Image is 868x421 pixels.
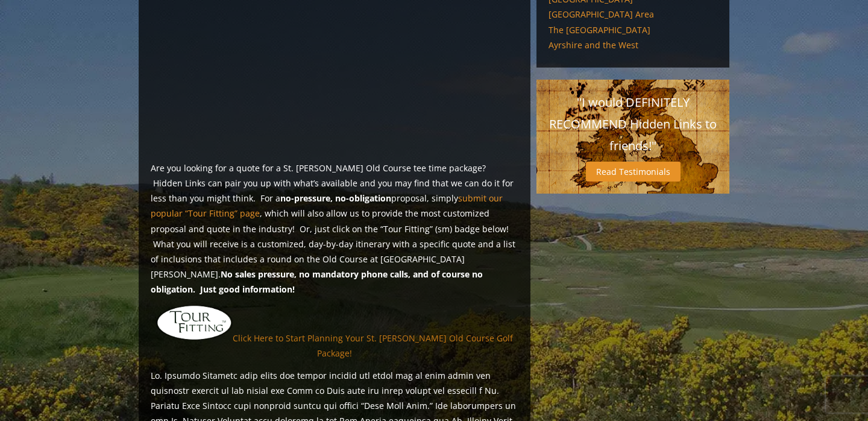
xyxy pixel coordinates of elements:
p: Are you looking for a quote for a St. [PERSON_NAME] Old Course tee time package? Hidden Links can... [151,160,518,297]
p: "I would DEFINITELY RECOMMEND Hidden Links to friends!" [549,92,717,157]
a: [GEOGRAPHIC_DATA] Area [549,9,717,20]
a: The [GEOGRAPHIC_DATA] [549,25,717,36]
strong: no-pressure, no-obligation [280,192,391,204]
strong: No sales pressure, no mandatory phone calls, and of course no obligation. Just good information! [151,268,483,295]
a: Click Here to Start Planning Your St. [PERSON_NAME] Old Course Golf Package! [233,332,513,358]
img: tourfitting-logo-large [156,305,233,341]
a: Ayrshire and the West [549,40,717,51]
a: Read Testimonials [586,162,681,182]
